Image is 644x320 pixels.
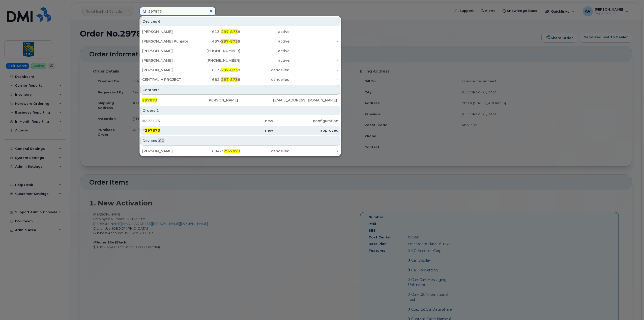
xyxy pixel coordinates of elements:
div: [PHONE_NUMBER] [191,58,241,63]
div: [EMAIL_ADDRESS][DOMAIN_NAME] [273,98,338,103]
span: 297 [221,29,229,34]
div: Devices [140,17,340,26]
span: 297873 [142,98,157,102]
span: 873 [230,39,238,44]
span: 6 [158,19,161,24]
div: active [240,29,289,34]
a: [PERSON_NAME][PHONE_NUMBER]active- [140,56,340,65]
div: - [289,77,339,82]
span: 29 [224,149,229,153]
a: [PERSON_NAME] Punjabi437-297-8738active- [140,37,340,46]
div: - [289,58,339,63]
div: 437- - 8 [191,39,241,44]
div: Devices [140,136,340,146]
div: [PERSON_NAME] [142,67,191,73]
a: #272125newconfiguration [140,116,340,125]
div: [PERSON_NAME] [142,58,191,63]
span: 873 [230,29,238,34]
div: CENTRAL A PROJECT [142,77,191,82]
div: new [208,128,273,133]
div: [PHONE_NUMBER] [191,48,241,53]
div: active [240,48,289,53]
span: .CO [158,138,164,143]
div: [PERSON_NAME] [142,149,191,154]
div: # [142,128,208,133]
div: [PERSON_NAME] [142,48,191,53]
div: cancelled [240,67,289,73]
div: - [289,29,339,34]
div: 613- - 8 [191,29,241,34]
a: [PERSON_NAME]613-297-8739cancelled- [140,65,340,75]
div: [PERSON_NAME] [142,29,191,34]
div: - [289,39,339,44]
span: 297873 [145,128,160,133]
div: active [240,58,289,63]
span: 297 [221,39,229,44]
div: [PERSON_NAME] [208,98,273,103]
div: #272125 [142,118,208,123]
a: #297873newapproved [140,126,340,135]
span: 297 [221,68,229,72]
a: 297873[PERSON_NAME][EMAIL_ADDRESS][DOMAIN_NAME] [140,96,340,105]
div: active [240,39,289,44]
div: 613- - 9 [191,67,241,73]
span: 2 [156,108,159,113]
div: - [289,48,339,53]
div: 604-3 - [191,149,241,154]
div: - [289,67,339,73]
span: 873 [230,68,238,72]
div: cancelled [240,77,289,82]
span: 297 [221,77,229,82]
a: CENTRAL A PROJECT682-297-8738cancelled- [140,75,340,84]
a: [PERSON_NAME]613-297-8738active- [140,27,340,36]
div: [PERSON_NAME] Punjabi [142,39,191,44]
a: [PERSON_NAME]604-329-7873cancelled- [140,147,340,156]
a: [PERSON_NAME][PHONE_NUMBER]active- [140,46,340,55]
div: configuration [273,118,338,123]
div: - [289,149,339,154]
div: Orders [140,106,340,115]
div: approved [273,128,338,133]
div: 682- - 8 [191,77,241,82]
div: cancelled [240,149,289,154]
div: new [208,118,273,123]
span: 7873 [230,149,240,153]
span: 873 [230,77,238,82]
div: Contacts [140,85,340,95]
